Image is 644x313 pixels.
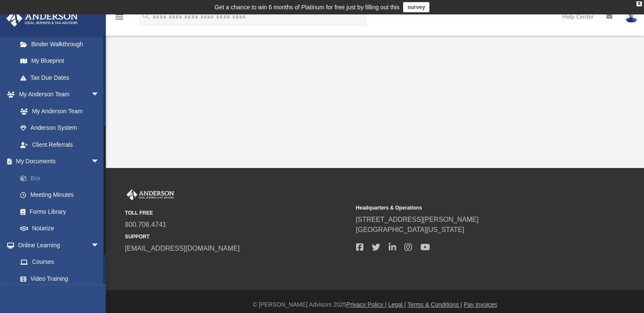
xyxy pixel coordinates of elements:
div: close [636,1,642,6]
a: 800.706.4741 [125,221,166,228]
img: User Pic [625,11,638,23]
a: My Documentsarrow_drop_down [6,153,112,170]
a: Client Referrals [12,136,108,153]
a: Tax Due Dates [12,69,112,86]
a: My Blueprint [12,53,108,70]
a: Legal | [388,301,406,308]
a: Online Learningarrow_drop_down [6,237,108,254]
small: TOLL FREE [125,209,350,217]
img: Anderson Advisors Platinum Portal [125,189,176,200]
a: survey [403,2,429,12]
i: menu [114,12,124,22]
small: SUPPORT [125,233,350,240]
a: Box [12,170,112,187]
a: Forms Library [12,203,108,220]
a: Terms & Conditions | [407,301,462,308]
a: My Anderson Teamarrow_drop_down [6,86,108,103]
a: Anderson System [12,120,108,137]
a: [EMAIL_ADDRESS][DOMAIN_NAME] [125,245,240,252]
a: Pay Invoices [464,301,497,308]
i: search [141,11,151,21]
span: arrow_drop_down [91,237,108,254]
a: My Anderson Team [12,103,104,120]
a: Video Training [12,270,104,287]
div: Get a chance to win 6 months of Platinum for free just by filling out this [215,2,400,12]
a: Meeting Minutes [12,187,112,204]
a: menu [114,16,124,22]
span: arrow_drop_down [91,153,108,170]
small: Headquarters & Operations [356,204,580,212]
a: Notarize [12,220,112,237]
a: [GEOGRAPHIC_DATA][US_STATE] [356,226,464,233]
span: arrow_drop_down [91,86,108,103]
a: Binder Walkthrough [12,36,112,53]
a: Privacy Policy | [346,301,387,308]
div: © [PERSON_NAME] Advisors 2025 [106,300,644,309]
a: Courses [12,254,108,271]
a: [STREET_ADDRESS][PERSON_NAME] [356,216,478,223]
img: Anderson Advisors Platinum Portal [4,10,80,27]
